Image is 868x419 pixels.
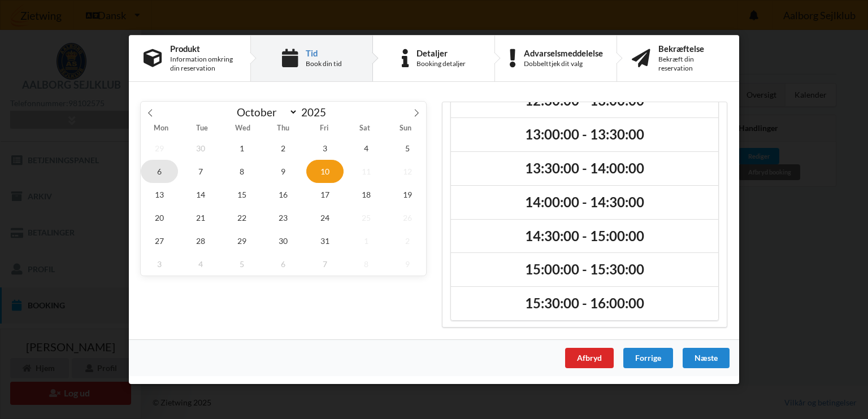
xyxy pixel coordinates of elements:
span: November 4, 2025 [182,252,219,276]
span: Fri [304,125,345,133]
span: November 5, 2025 [223,252,261,276]
span: November 2, 2025 [389,229,426,252]
div: Tid [306,49,342,58]
span: October 17, 2025 [306,183,344,206]
h2: 14:30:00 - 15:00:00 [459,228,710,245]
span: October 4, 2025 [348,137,385,160]
span: October 6, 2025 [141,160,178,183]
div: Bekræft din reservation [658,55,724,73]
span: October 23, 2025 [265,206,302,229]
span: October 16, 2025 [265,183,302,206]
span: Sun [385,125,426,133]
span: Sat [345,125,385,133]
span: October 28, 2025 [182,229,219,252]
span: October 31, 2025 [306,229,344,252]
span: October 15, 2025 [223,183,261,206]
span: October 18, 2025 [348,183,385,206]
span: October 12, 2025 [389,160,426,183]
span: October 5, 2025 [389,137,426,160]
span: October 10, 2025 [306,160,344,183]
h2: 14:00:00 - 14:30:00 [459,194,710,211]
div: Information omkring din reservation [170,55,236,73]
span: November 1, 2025 [348,229,385,252]
span: November 8, 2025 [348,252,385,276]
div: Bekræftelse [658,44,724,53]
div: Produkt [170,44,236,53]
div: Book din tid [306,59,342,68]
span: October 19, 2025 [389,183,426,206]
span: November 3, 2025 [141,252,178,276]
span: October 20, 2025 [141,206,178,229]
div: Næste [683,348,730,368]
span: November 6, 2025 [265,252,302,276]
span: October 11, 2025 [348,160,385,183]
div: Afbryd [565,348,614,368]
select: Month [232,105,298,119]
span: Mon [141,125,181,133]
span: October 9, 2025 [265,160,302,183]
span: October 22, 2025 [223,206,261,229]
span: Tue [181,125,222,133]
span: October 3, 2025 [306,137,344,160]
div: Forrige [623,348,673,368]
span: Wed [222,125,263,133]
div: Detaljer [416,49,466,58]
div: Advarselsmeddelelse [524,49,603,58]
span: October 2, 2025 [265,137,302,160]
span: November 9, 2025 [389,252,426,276]
input: Year [298,106,335,119]
span: October 7, 2025 [182,160,219,183]
h2: 13:00:00 - 13:30:00 [459,126,710,143]
div: Booking detaljer [416,59,466,68]
span: September 30, 2025 [182,137,219,160]
span: October 29, 2025 [223,229,261,252]
span: October 13, 2025 [141,183,178,206]
span: September 29, 2025 [141,137,178,160]
span: October 1, 2025 [223,137,261,160]
h2: 13:30:00 - 14:00:00 [459,160,710,177]
h2: 15:30:00 - 16:00:00 [459,295,710,312]
span: October 14, 2025 [182,183,219,206]
span: October 24, 2025 [306,206,344,229]
span: October 25, 2025 [348,206,385,229]
span: October 27, 2025 [141,229,178,252]
h2: 15:00:00 - 15:30:00 [459,261,710,279]
span: October 26, 2025 [389,206,426,229]
span: October 21, 2025 [182,206,219,229]
span: November 7, 2025 [306,252,344,276]
span: October 8, 2025 [223,160,261,183]
span: October 30, 2025 [265,229,302,252]
div: Dobbelttjek dit valg [524,59,603,68]
span: Thu [263,125,303,133]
